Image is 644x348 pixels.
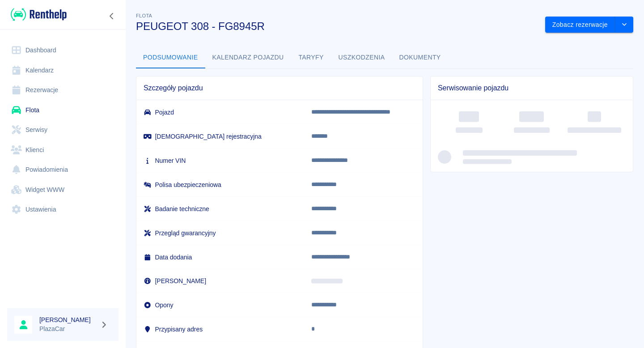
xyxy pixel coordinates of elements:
[144,276,297,285] h6: [PERSON_NAME]
[144,180,297,189] h6: Polisa ubezpieczeniowa
[144,253,297,262] h6: Data dodania
[7,140,119,160] a: Klienci
[331,47,392,68] button: Uszkodzenia
[7,180,119,200] a: Widget WWW
[7,120,119,140] a: Serwisy
[615,17,633,33] button: drop-down
[144,325,297,334] h6: Przypisany adres
[136,13,152,18] span: Flota
[291,47,331,68] button: Taryfy
[144,108,297,117] h6: Pojazd
[39,324,97,334] p: PlazaCar
[144,204,297,213] h6: Badanie techniczne
[144,156,297,165] h6: Numer VIN
[205,47,291,68] button: Kalendarz pojazdu
[545,17,615,33] button: Zobacz rezerwacje
[7,60,119,81] a: Kalendarz
[7,199,119,220] a: Ustawienia
[136,47,205,68] button: Podsumowanie
[7,160,119,180] a: Powiadomienia
[105,10,119,22] button: Zwiń nawigację
[136,20,538,33] h3: PEUGEOT 308 - FG8945R
[7,7,67,22] a: Renthelp logo
[7,100,119,120] a: Flota
[144,84,415,93] span: Szczegóły pojazdu
[144,132,297,141] h6: [DEMOGRAPHIC_DATA] rejestracyjna
[11,7,67,22] img: Renthelp logo
[39,315,97,324] h6: [PERSON_NAME]
[438,84,626,93] span: Serwisowanie pojazdu
[144,229,297,238] h6: Przegląd gwarancyjny
[7,80,119,100] a: Rezerwacje
[7,40,119,60] a: Dashboard
[144,301,297,310] h6: Opony
[392,47,448,68] button: Dokumenty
